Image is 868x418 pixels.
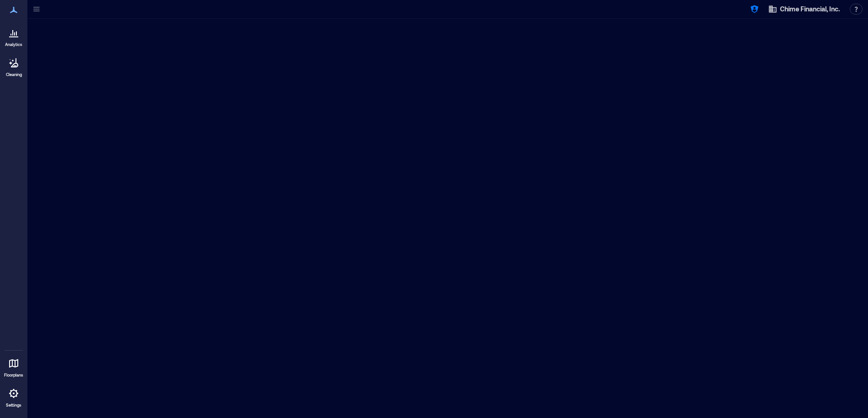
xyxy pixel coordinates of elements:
[3,382,25,411] a: Settings
[4,372,23,378] p: Floorplans
[765,2,842,16] button: Chime Financial, Inc.
[6,403,21,408] p: Settings
[5,42,22,47] p: Analytics
[6,72,22,77] p: Cleaning
[2,22,25,50] a: Analytics
[1,352,26,381] a: Floorplans
[780,5,840,14] span: Chime Financial, Inc.
[2,52,25,80] a: Cleaning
